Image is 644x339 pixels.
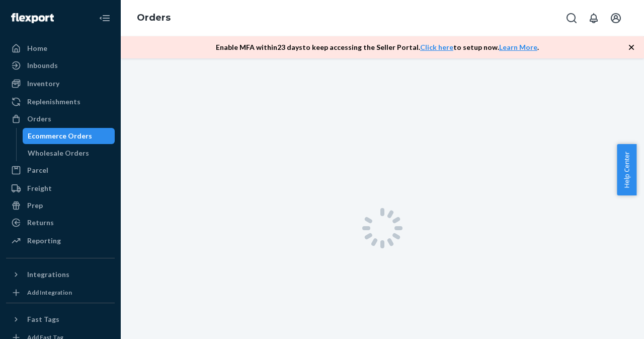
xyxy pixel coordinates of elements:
a: Add Integration [6,287,115,299]
a: Inbounds [6,57,115,74]
a: Reporting [6,233,115,249]
a: Orders [6,111,115,127]
a: Orders [137,12,171,23]
div: Prep [27,200,43,211]
div: Parcel [27,165,48,175]
div: Inbounds [27,60,58,71]
button: Integrations [6,266,115,283]
div: Wholesale Orders [28,148,89,158]
button: Fast Tags [6,311,115,327]
button: Close Navigation [95,8,115,28]
div: Inventory [27,79,59,89]
button: Open notifications [584,8,604,28]
button: Help Center [617,144,636,195]
a: Home [6,40,115,56]
button: Open account menu [606,8,626,28]
div: Home [27,43,47,53]
div: Integrations [27,269,69,280]
button: Open Search Box [561,8,582,28]
a: Click here [420,43,453,51]
a: Ecommerce Orders [23,128,115,144]
ol: breadcrumbs [129,4,179,33]
a: Prep [6,197,115,214]
p: Enable MFA within 23 days to keep accessing the Seller Portal. to setup now. . [216,42,539,52]
div: Ecommerce Orders [28,131,92,141]
a: Learn More [499,43,537,51]
a: Returns [6,215,115,231]
a: Inventory [6,76,115,92]
div: Replenishments [27,97,80,107]
a: Replenishments [6,94,115,110]
a: Wholesale Orders [23,145,115,161]
div: Returns [27,218,54,228]
img: Flexport logo [11,13,54,23]
div: Add Integration [27,288,72,297]
div: Orders [27,114,51,124]
a: Freight [6,180,115,196]
div: Reporting [27,236,61,246]
a: Parcel [6,162,115,178]
div: Freight [27,183,52,193]
div: Fast Tags [27,314,59,324]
